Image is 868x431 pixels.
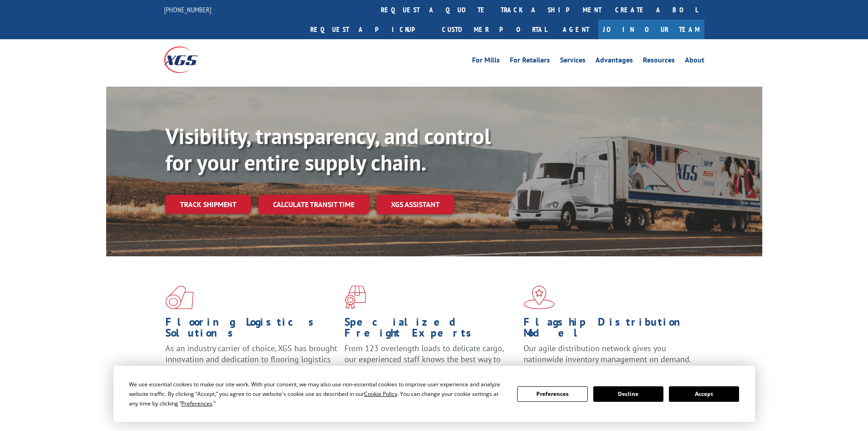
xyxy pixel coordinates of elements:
button: Decline [593,386,663,402]
a: [PHONE_NUMBER] [164,5,211,14]
span: Cookie Policy [364,390,397,398]
div: We use essential cookies to make our site work. With your consent, we may also use non-essential ... [129,379,506,408]
button: Preferences [517,386,587,402]
span: As an industry carrier of choice, XGS has brought innovation and dedication to flooring logistics... [165,343,337,375]
a: Advantages [596,57,633,67]
a: Services [560,57,586,67]
a: Customer Portal [435,20,554,39]
span: Preferences [181,400,212,407]
a: About [685,57,704,67]
a: XGS ASSISTANT [376,195,454,214]
a: For Mills [472,57,500,67]
a: Request a pickup [303,20,435,39]
img: xgs-icon-focused-on-flooring-red [344,286,366,309]
a: Calculate transit time [258,195,369,214]
h1: Flooring Logistics Solutions [165,317,338,343]
b: Visibility, transparency, and control for your entire supply chain. [165,122,491,177]
a: For Retailers [510,57,550,67]
img: xgs-icon-total-supply-chain-intelligence-red [165,286,194,309]
a: Agent [554,20,598,39]
a: Resources [643,57,675,67]
h1: Specialized Freight Experts [344,317,517,343]
span: Our agile distribution network gives you nationwide inventory management on demand. [524,343,691,364]
div: Cookie Consent Prompt [113,366,755,422]
button: Accept [669,386,739,402]
h1: Flagship Distribution Model [524,317,696,343]
a: Track shipment [165,195,251,214]
img: xgs-icon-flagship-distribution-model-red [524,286,555,309]
p: From 123 overlength loads to delicate cargo, our experienced staff knows the best way to move you... [344,343,517,384]
a: Join Our Team [598,20,704,39]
